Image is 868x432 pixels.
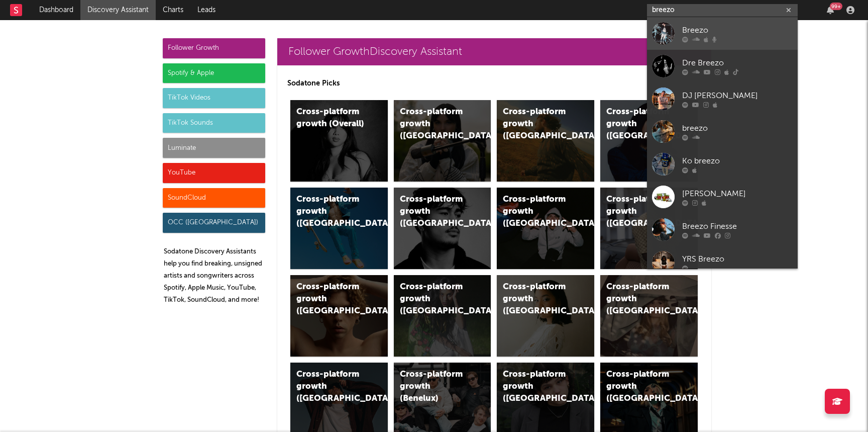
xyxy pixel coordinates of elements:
[163,138,265,158] div: Luminate
[606,281,675,317] div: Cross-platform growth ([GEOGRAPHIC_DATA])
[682,24,793,36] div: Breezo
[600,275,698,357] a: Cross-platform growth ([GEOGRAPHIC_DATA])
[647,4,798,17] input: Search for artists
[647,181,798,213] a: [PERSON_NAME]
[497,100,594,182] a: Cross-platform growth ([GEOGRAPHIC_DATA])
[682,188,793,200] div: [PERSON_NAME]
[827,6,834,14] button: 99+
[497,188,594,269] a: Cross-platform growth ([GEOGRAPHIC_DATA]/GSA)
[647,50,798,82] a: Dre Breezo
[647,82,798,115] a: DJ [PERSON_NAME]
[400,106,468,142] div: Cross-platform growth ([GEOGRAPHIC_DATA])
[163,113,265,133] div: TikTok Sounds
[503,106,571,142] div: Cross-platform growth ([GEOGRAPHIC_DATA])
[163,188,265,208] div: SoundCloud
[163,163,265,183] div: YouTube
[647,148,798,181] a: Ko breezo
[682,122,793,134] div: breezo
[394,188,491,269] a: Cross-platform growth ([GEOGRAPHIC_DATA])
[296,106,365,130] div: Cross-platform growth (Overall)
[163,213,265,233] div: OCC ([GEOGRAPHIC_DATA])
[290,275,388,357] a: Cross-platform growth ([GEOGRAPHIC_DATA])
[647,213,798,246] a: Breezo Finesse
[647,17,798,50] a: Breezo
[497,275,594,357] a: Cross-platform growth ([GEOGRAPHIC_DATA])
[682,57,793,69] div: Dre Breezo
[287,77,701,90] p: Sodatone Picks
[164,246,265,306] p: Sodatone Discovery Assistants help you find breaking, unsigned artists and songwriters across Spo...
[606,369,675,405] div: Cross-platform growth ([GEOGRAPHIC_DATA])
[163,88,265,108] div: TikTok Videos
[296,369,365,405] div: Cross-platform growth ([GEOGRAPHIC_DATA])
[503,281,571,317] div: Cross-platform growth ([GEOGRAPHIC_DATA])
[647,246,798,279] a: YRS Breezo
[682,253,793,265] div: YRS Breezo
[400,281,468,317] div: Cross-platform growth ([GEOGRAPHIC_DATA])
[606,106,675,142] div: Cross-platform growth ([GEOGRAPHIC_DATA])
[296,281,365,317] div: Cross-platform growth ([GEOGRAPHIC_DATA])
[600,188,698,269] a: Cross-platform growth ([GEOGRAPHIC_DATA])
[290,188,388,269] a: Cross-platform growth ([GEOGRAPHIC_DATA])
[600,100,698,182] a: Cross-platform growth ([GEOGRAPHIC_DATA])
[682,155,793,167] div: Ko breezo
[400,369,468,405] div: Cross-platform growth (Benelux)
[277,38,711,65] a: Follower GrowthDiscovery Assistant
[296,194,365,230] div: Cross-platform growth ([GEOGRAPHIC_DATA])
[503,194,571,230] div: Cross-platform growth ([GEOGRAPHIC_DATA]/GSA)
[290,100,388,182] a: Cross-platform growth (Overall)
[163,63,265,83] div: Spotify & Apple
[400,194,468,230] div: Cross-platform growth ([GEOGRAPHIC_DATA])
[606,194,675,230] div: Cross-platform growth ([GEOGRAPHIC_DATA])
[394,100,491,182] a: Cross-platform growth ([GEOGRAPHIC_DATA])
[647,115,798,148] a: breezo
[163,38,265,58] div: Follower Growth
[682,220,793,232] div: Breezo Finesse
[682,90,793,102] div: DJ [PERSON_NAME]
[830,3,842,10] div: 99 +
[503,369,571,405] div: Cross-platform growth ([GEOGRAPHIC_DATA])
[394,275,491,357] a: Cross-platform growth ([GEOGRAPHIC_DATA])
